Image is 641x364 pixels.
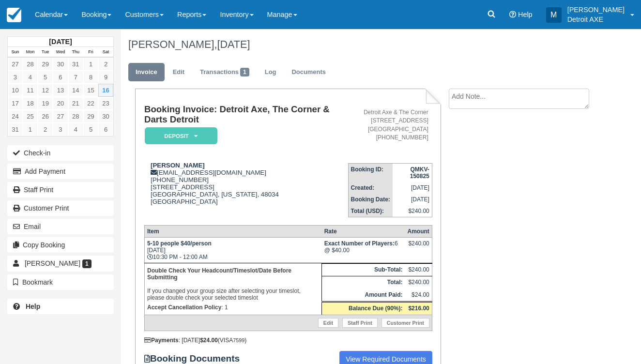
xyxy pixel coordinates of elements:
a: 25 [23,110,38,123]
a: Edit [318,318,338,328]
a: 6 [53,71,68,84]
b: Double Check Your Headcount/Timeslot/Date Before Submitting [147,267,291,281]
th: Booking ID: [348,163,393,182]
b: Help [26,303,40,310]
th: Balance Due (90%): [322,302,405,315]
a: 5 [83,123,98,136]
a: 7 [68,71,83,84]
a: 4 [23,71,38,84]
button: Bookmark [7,274,114,290]
th: Booking Date: [348,194,393,205]
span: [PERSON_NAME] [25,259,80,267]
a: 27 [8,58,23,71]
a: 20 [53,97,68,110]
button: Check-in [7,145,114,161]
a: Documents [284,63,333,82]
div: $240.00 [407,240,429,255]
a: 26 [38,110,53,123]
a: 6 [98,123,113,136]
th: Mon [23,47,38,58]
a: Edit [166,63,192,82]
h1: [PERSON_NAME], [128,39,595,50]
th: Fri [83,47,98,58]
a: 31 [8,123,23,136]
strong: Exact Number of Players [324,240,395,247]
span: Help [518,11,533,18]
a: 17 [8,97,23,110]
a: 30 [53,58,68,71]
a: 8 [83,71,98,84]
td: [DATE] [393,182,432,194]
a: 5 [38,71,53,84]
a: 9 [98,71,113,84]
a: 4 [68,123,83,136]
a: Log [258,63,284,82]
a: [PERSON_NAME] 1 [7,256,114,271]
a: 19 [38,97,53,110]
button: Copy Booking [7,237,114,253]
a: 14 [68,84,83,97]
a: 3 [53,123,68,136]
th: Amount Paid: [322,289,405,302]
a: 2 [38,123,53,136]
a: 27 [53,110,68,123]
td: $240.00 [393,205,432,217]
div: [EMAIL_ADDRESS][DOMAIN_NAME] [PHONE_NUMBER] [STREET_ADDRESS] [GEOGRAPHIC_DATA], [US_STATE], 48034... [144,162,348,217]
a: 1 [23,123,38,136]
th: Total (USD): [348,205,393,217]
em: Deposit [145,127,217,144]
a: Customer Print [7,200,114,216]
a: 30 [98,110,113,123]
img: checkfront-main-nav-mini-logo.png [7,8,21,22]
a: Transactions1 [193,63,257,82]
a: Help [7,299,114,314]
a: 18 [23,97,38,110]
a: 22 [83,97,98,110]
th: Sat [98,47,113,58]
a: 16 [98,84,113,97]
th: Sub-Total: [322,264,405,276]
th: Item [144,226,321,238]
th: Thu [68,47,83,58]
a: 28 [68,110,83,123]
a: Invoice [128,63,165,82]
a: 29 [38,58,53,71]
a: Staff Print [7,182,114,197]
span: 1 [240,68,249,76]
small: 7599 [233,337,244,343]
td: $240.00 [405,264,432,276]
td: 6 @ $40.00 [322,238,405,263]
p: Detroit AXE [567,15,625,24]
a: 11 [23,84,38,97]
a: 21 [68,97,83,110]
a: 13 [53,84,68,97]
strong: Booking Documents [144,353,249,364]
a: 29 [83,110,98,123]
p: : 1 [147,303,319,312]
strong: $24.00 [200,337,218,344]
button: Email [7,219,114,234]
td: [DATE] 10:30 PM - 12:00 AM [144,238,321,263]
p: [PERSON_NAME] [567,5,625,15]
a: 15 [83,84,98,97]
a: 23 [98,97,113,110]
span: [DATE] [217,38,250,50]
strong: QMKV-150825 [410,166,429,180]
a: Deposit [144,127,214,145]
strong: [DATE] [49,38,72,45]
div: : [DATE] (VISA ) [144,337,432,344]
th: Total: [322,276,405,289]
td: [DATE] [393,194,432,205]
th: Sun [8,47,23,58]
th: Wed [53,47,68,58]
button: Add Payment [7,164,114,179]
strong: 5-10 people $40/person [147,240,212,247]
strong: Payments [144,337,179,344]
th: Amount [405,226,432,238]
p: If you changed your group size after selecting your timeslot, please double check your selected t... [147,266,319,303]
div: M [546,7,562,23]
a: 31 [68,58,83,71]
a: Customer Print [382,318,429,328]
th: Tue [38,47,53,58]
th: Created: [348,182,393,194]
